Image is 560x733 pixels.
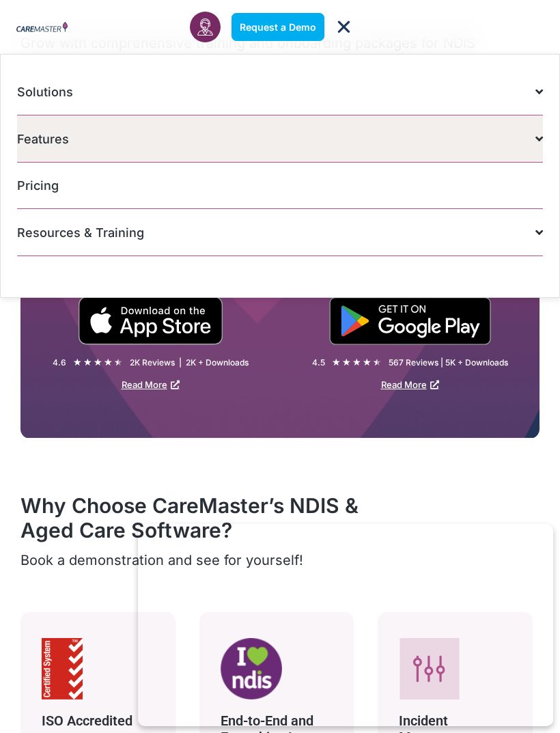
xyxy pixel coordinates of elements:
h2: Why Choose CareMaster’s NDIS & Aged Care Software? [20,493,384,542]
i: ★ [83,355,92,370]
a: Read More [122,379,180,390]
img: "Get is on" Black Google play button. [329,297,491,345]
div: Menu Toggle [335,18,352,36]
i: ★ [363,355,372,370]
span: Book a demonstration and see for yourself! [20,552,303,568]
div: 4.5 [312,357,325,368]
i: ★ [373,355,382,370]
iframe: Popup CTA [138,524,553,726]
i: ★ [332,355,341,370]
i: ★ [94,355,102,370]
a: Features [17,115,543,163]
img: CareMaster Logo [16,22,68,33]
div: 4.5/5 [332,355,382,370]
span: ISO Accredited [42,713,132,729]
img: small black download on the apple app store button. [78,296,223,345]
a: Solutions [17,68,543,115]
a: Resources & Training [17,209,543,256]
div: 4.6 [53,357,66,368]
i: ★ [114,355,123,370]
div: 4.5/5 [73,355,123,370]
i: ★ [352,355,361,370]
a: Pricing [17,163,543,209]
a: Request a Demo [232,13,324,41]
a: Read More [381,379,439,390]
div: 567 Reviews | 5K + Downloads [389,357,508,368]
div: 2K Reviews | 2K + Downloads [130,357,249,368]
i: ★ [342,355,351,370]
i: ★ [73,355,82,370]
i: ★ [104,355,113,370]
span: Request a Demo [240,21,316,33]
